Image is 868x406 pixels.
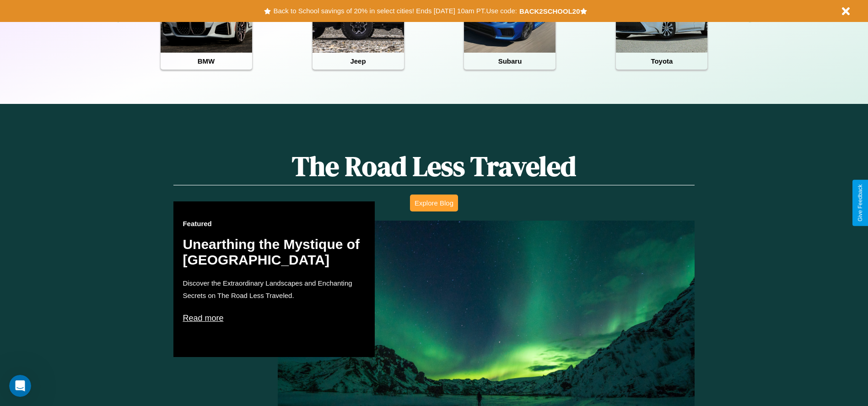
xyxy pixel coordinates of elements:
button: Explore Blog [410,195,458,211]
b: BACK2SCHOOL20 [519,7,580,15]
h1: The Road Less Traveled [173,147,694,185]
h4: BMW [161,53,252,70]
iframe: Intercom live chat [9,375,31,397]
h3: Featured [183,220,366,227]
h2: Unearthing the Mystique of [GEOGRAPHIC_DATA] [183,237,366,268]
p: Read more [183,311,366,325]
button: Back to School savings of 20% in select cities! Ends [DATE] 10am PT.Use code: [271,5,519,17]
h4: Toyota [616,53,707,70]
div: Give Feedback [857,184,863,222]
h4: Jeep [313,53,404,70]
p: Discover the Extraordinary Landscapes and Enchanting Secrets on The Road Less Traveled. [183,277,366,302]
h4: Subaru [464,53,555,70]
